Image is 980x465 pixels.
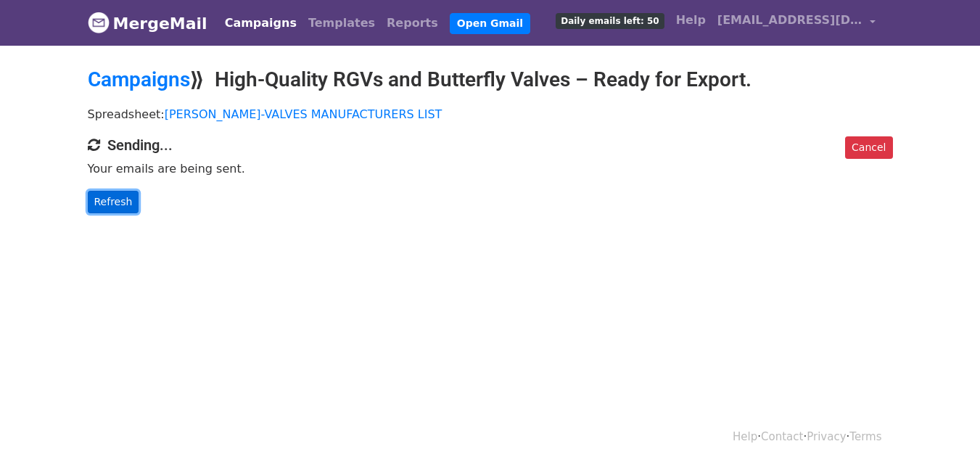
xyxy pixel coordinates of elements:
span: Daily emails left: 50 [556,13,664,29]
a: MergeMail [88,8,207,38]
a: [EMAIL_ADDRESS][DOMAIN_NAME] [712,6,881,40]
a: Privacy [807,430,846,443]
h2: ⟫ High-Quality RGVs and Butterfly Valves – Ready for Export. [88,67,893,92]
a: Daily emails left: 50 [550,6,670,35]
a: Reports [381,9,444,38]
p: Spreadsheet: [88,107,893,122]
a: Contact [761,430,803,443]
a: Campaigns [88,67,190,91]
iframe: Chat Widget [907,395,980,465]
a: Refresh [88,191,139,213]
a: Templates [302,9,381,38]
a: Campaigns [219,9,302,38]
a: Open Gmail [450,13,530,34]
p: Your emails are being sent. [88,161,893,176]
h4: Sending... [88,136,893,154]
a: Help [733,430,757,443]
a: [PERSON_NAME]-VALVES MANUFACTURERS LIST [165,107,442,121]
span: [EMAIL_ADDRESS][DOMAIN_NAME] [717,12,862,29]
img: MergeMail logo [88,12,110,33]
a: Terms [849,430,881,443]
a: Cancel [845,136,892,159]
a: Help [670,6,712,35]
